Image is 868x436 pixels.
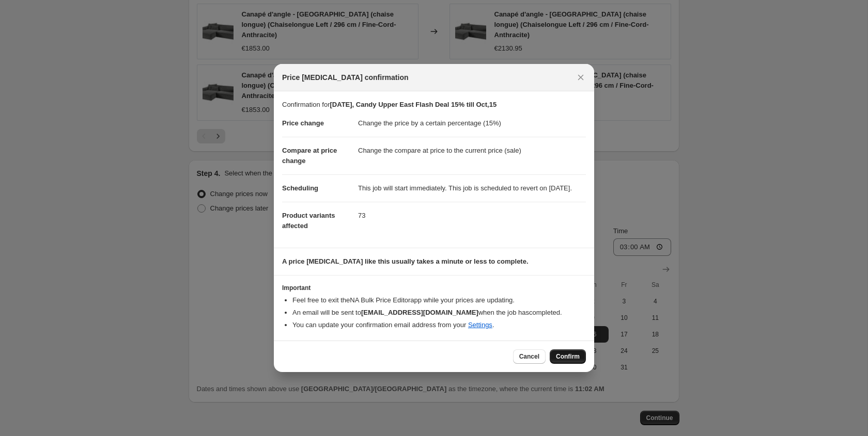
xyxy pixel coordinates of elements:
[282,257,529,265] b: A price [MEDICAL_DATA] like this usually takes a minute or less to complete.
[282,119,324,127] span: Price change
[468,321,492,329] a: Settings
[292,308,586,318] li: An email will be sent to when the job has completed .
[292,320,586,330] li: You can update your confirmation email address from your .
[513,349,546,364] button: Cancel
[358,110,586,137] dd: Change the price by a certain percentage (15%)
[358,202,586,229] dd: 73
[292,295,586,305] li: Feel free to exit the NA Bulk Price Editor app while your prices are updating.
[330,101,497,108] b: [DATE], Candy Upper East Flash Deal 15% till Oct,15
[282,212,335,230] span: Product variants affected
[358,174,586,202] dd: This job will start immediately. This job is scheduled to revert on [DATE].
[358,137,586,164] dd: Change the compare at price to the current price (sale)
[574,70,588,85] button: Close
[361,309,478,316] b: [EMAIL_ADDRESS][DOMAIN_NAME]
[282,284,586,292] h3: Important
[550,349,586,364] button: Confirm
[282,147,337,165] span: Compare at price change
[282,100,586,110] p: Confirmation for
[282,72,409,83] span: Price [MEDICAL_DATA] confirmation
[556,352,580,361] span: Confirm
[519,352,539,361] span: Cancel
[282,184,318,192] span: Scheduling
